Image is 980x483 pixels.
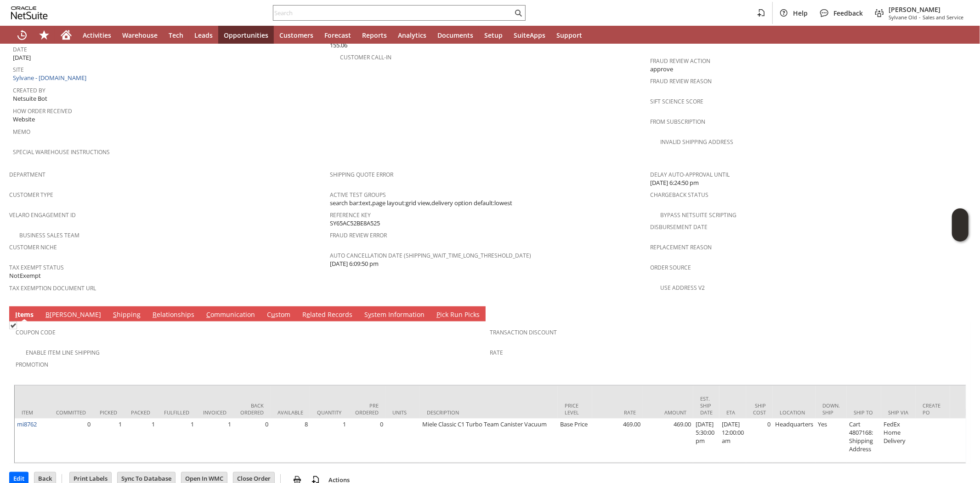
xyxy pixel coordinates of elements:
a: Custom [265,310,293,320]
div: Ship Cost [753,402,766,416]
a: Warehouse [117,26,163,44]
span: Oracle Guided Learning Widget. To move around, please hold and drag [952,225,969,242]
div: Amount [650,409,686,416]
a: Unrolled view on [954,308,965,319]
div: Rate [599,409,636,416]
div: Location [780,409,809,416]
td: [DATE] 5:30:00 pm [693,419,719,463]
a: Shipping [111,310,143,320]
svg: Search [513,7,524,18]
span: Website [13,115,35,124]
div: Picked [100,409,117,416]
a: Fraud Review Action [650,57,710,65]
a: mi8762 [17,420,37,428]
a: Site [13,66,24,74]
div: Invoiced [203,409,227,416]
a: SuiteApps [508,26,551,44]
a: Created By [13,86,45,94]
svg: Recent Records [17,29,28,40]
a: Rate [490,349,504,356]
iframe: Click here to launch Oracle Guided Learning Help Panel [952,208,969,241]
span: P [436,310,440,319]
td: Cart 4807168: Shipping Address [847,419,881,463]
a: Bypass NetSuite Scripting [660,211,736,219]
a: Tax Exemption Document URL [9,284,96,292]
a: Customers [274,26,319,44]
span: [DATE] 6:24:50 pm [650,178,699,187]
span: I [15,310,17,319]
td: 1 [310,419,348,463]
a: Velaro Engagement ID [9,211,76,219]
a: Relationships [150,310,197,320]
a: Shipping Quote Error [330,171,393,178]
a: Recent Records [11,26,33,44]
span: Leads [194,31,213,40]
a: Sylvane - [DOMAIN_NAME] [13,74,89,82]
div: Ship To [854,409,874,416]
div: Price Level [565,402,585,416]
div: Back Ordered [240,402,264,416]
svg: Shortcuts [39,29,50,40]
span: approve [650,65,673,74]
a: Customer Niche [9,243,57,251]
a: Fraud Review Reason [650,77,712,85]
span: e [306,310,310,319]
span: SuiteApps [514,31,545,40]
span: NotExempt [9,271,41,280]
a: Leads [189,26,218,44]
span: 155.06 [330,41,347,50]
span: Sylvane Old [889,14,917,21]
a: Forecast [319,26,357,44]
div: Est. Ship Date [700,395,713,416]
div: Item [22,409,42,416]
div: Packed [131,409,150,416]
a: Coupon Code [16,328,56,336]
td: [DATE] 12:00:00 am [719,419,746,463]
div: Description [427,409,551,416]
a: Business Sales Team [19,231,79,239]
span: [PERSON_NAME] [889,5,963,14]
div: Ship Via [888,409,909,416]
a: Reports [357,26,392,44]
a: Documents [432,26,479,44]
a: Special Warehouse Instructions [13,148,110,156]
a: Sift Science Score [650,98,703,105]
a: Home [55,26,77,44]
a: Customer Type [9,191,53,199]
a: Order Source [650,264,691,271]
a: Tech [163,26,189,44]
div: Fulfilled [164,409,189,416]
a: Analytics [392,26,432,44]
span: Setup [484,31,503,40]
span: Help [793,9,808,17]
input: Search [273,7,513,18]
td: 0 [746,419,773,463]
span: Analytics [398,31,426,40]
td: 0 [233,419,271,463]
a: Chargeback Status [650,191,708,199]
span: Feedback [833,9,863,17]
td: 0 [49,419,93,463]
span: search bar:text,page layout:grid view,delivery option default:lowest [330,199,513,207]
a: Transaction Discount [490,328,557,336]
span: SY65AC52BE8A525 [330,219,380,228]
div: Create PO [923,402,943,416]
td: 1 [93,419,124,463]
a: Auto Cancellation Date (shipping_wait_time_long_threshold_date) [330,252,532,259]
a: Enable Item Line Shipping [26,349,100,356]
a: Disbursement Date [650,223,708,231]
div: Shortcuts [33,26,55,44]
span: Netsuite Bot [13,94,47,103]
a: System Information [362,310,427,320]
a: Fraud Review Error [330,231,387,239]
a: B[PERSON_NAME] [43,310,103,320]
td: 8 [271,419,310,463]
a: Support [551,26,588,44]
a: Department [9,171,45,178]
span: Documents [437,31,473,40]
div: Committed [56,409,86,416]
span: y [368,310,371,319]
td: 0 [348,419,385,463]
span: u [271,310,275,319]
span: S [113,310,117,319]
